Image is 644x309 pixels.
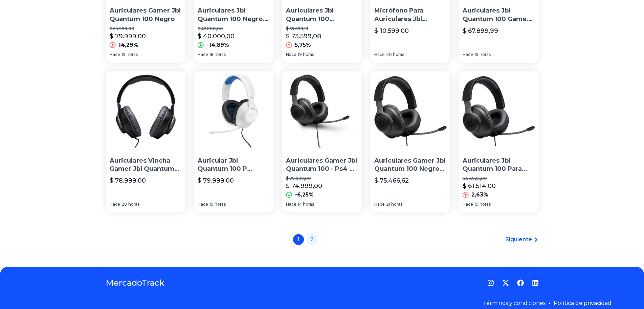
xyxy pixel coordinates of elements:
[198,26,270,32] p: $ 47.000,00
[386,202,402,207] span: 21 horas
[463,6,535,23] p: Auriculares Jbl Quantum 100 Gamer C/ Microfono Pc Play Xbox
[286,157,358,173] p: Auriculares Gamer Jbl Quantum 100 - Ps4 Pc Xbox Nintendo
[209,52,226,57] span: 18 horas
[370,71,450,212] a: Auriculares Gamer Jbl Quantum 100 Negro Original Auriculares Gamer Jbl Quantum 100 Negro Original...
[463,202,473,207] span: Hace
[374,202,385,207] span: Hace
[463,157,535,173] p: Auriculares Jbl Quantum 100 Para Juegos Y Música
[517,280,524,286] a: Facebook
[106,71,186,151] img: Auriculares Vincha Gamer Jbl Quantum 100 Cable Pc Xbox Play
[198,6,270,23] p: Auriculares Jbl Quantum 100 Negro - Nuevo Sin Abrir
[474,52,491,57] span: 19 horas
[295,41,311,49] p: 5,75%
[295,191,314,199] p: -6,25%
[374,26,409,36] p: $ 10.599,00
[106,277,164,288] a: MercadoTrack
[282,71,362,151] img: Auriculares Gamer Jbl Quantum 100 - Ps4 Pc Xbox Nintendo
[298,52,314,57] span: 19 horas
[463,26,498,36] p: $ 67.899,99
[286,32,321,41] p: $ 73.599,08
[282,71,362,212] a: Auriculares Gamer Jbl Quantum 100 - Ps4 Pc Xbox NintendoAuriculares Gamer Jbl Quantum 100 - Ps4 P...
[198,52,208,57] span: Hace
[286,181,322,191] p: $ 74.999,00
[370,71,450,151] img: Auriculares Gamer Jbl Quantum 100 Negro Original
[463,52,473,57] span: Hace
[374,157,446,173] p: Auriculares Gamer Jbl Quantum 100 Negro Original
[386,52,404,57] span: 20 horas
[118,41,138,49] p: 14,29%
[209,202,226,207] span: 19 horas
[286,26,358,32] p: $ 69.599,13
[487,280,494,286] a: Instagram
[286,202,296,207] span: Hace
[110,157,182,173] p: Auriculares Vincha Gamer Jbl Quantum 100 Cable Pc Xbox Play
[554,300,612,306] a: Política de privacidad
[110,202,120,207] span: Hace
[459,71,539,212] a: Auriculares Jbl Quantum 100 Para Juegos Y MúsicaAuriculares Jbl Quantum 100 Para Juegos Y Música$...
[463,181,496,191] p: $ 61.514,00
[502,280,509,286] a: Twitter
[121,202,139,207] span: 20 horas
[198,202,208,207] span: Hace
[532,280,539,286] a: LinkedIn
[483,300,546,306] a: Términos y condiciones
[110,32,146,41] p: $ 79.999,00
[286,52,296,57] span: Hace
[206,41,229,49] p: -14,89%
[110,176,146,185] p: $ 78.999,00
[110,6,182,23] p: Auriculares Gamer Jbl Quantum 100 Negro
[505,235,532,244] span: Siguiente
[121,52,138,57] span: 19 horas
[471,191,488,199] p: 2,63%
[463,176,535,181] p: $ 59.935,00
[198,32,235,41] p: $ 40.000,00
[110,52,120,57] span: Hace
[110,26,182,32] p: $ 69.999,00
[106,71,186,212] a: Auriculares Vincha Gamer Jbl Quantum 100 Cable Pc Xbox PlayAuriculares Vincha Gamer Jbl Quantum 1...
[194,71,274,212] a: Auricular Jbl Quantum 100 P Optimizado PlaystationAuricular Jbl Quantum 100 P Optimizado Playstat...
[194,71,274,151] img: Auricular Jbl Quantum 100 P Optimizado Playstation
[505,235,539,244] a: Siguiente
[474,202,491,207] span: 19 horas
[307,234,317,245] a: 2
[374,6,446,23] p: Micrófono Para Auriculares Jbl Quantum 100 Q100 Gaming
[286,176,358,181] p: $ 79.999,00
[459,71,539,151] img: Auriculares Jbl Quantum 100 Para Juegos Y Música
[198,176,234,185] p: $ 79.999,00
[374,176,409,185] p: $ 75.466,62
[286,6,358,23] p: Auriculares Jbl Quantum 100 Microfono Gamer Con Cable 1.2m
[374,52,385,57] span: Hace
[298,202,314,207] span: 14 horas
[198,157,270,173] p: Auricular Jbl Quantum 100 P Optimizado Playstation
